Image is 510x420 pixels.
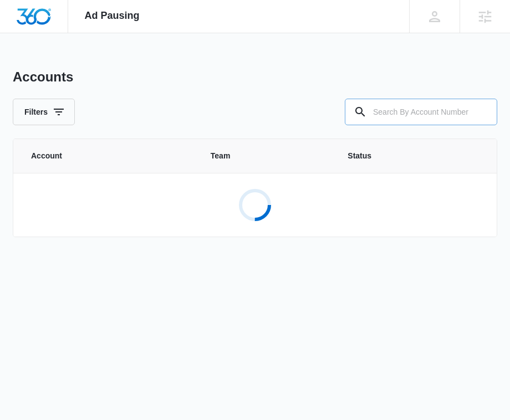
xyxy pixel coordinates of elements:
[211,150,322,162] span: Team
[13,69,73,85] h1: Accounts
[31,150,184,162] span: Account
[13,99,75,125] button: Filters
[85,10,140,22] span: Ad Pausing
[348,150,479,162] span: Status
[345,99,497,125] input: Search By Account Number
